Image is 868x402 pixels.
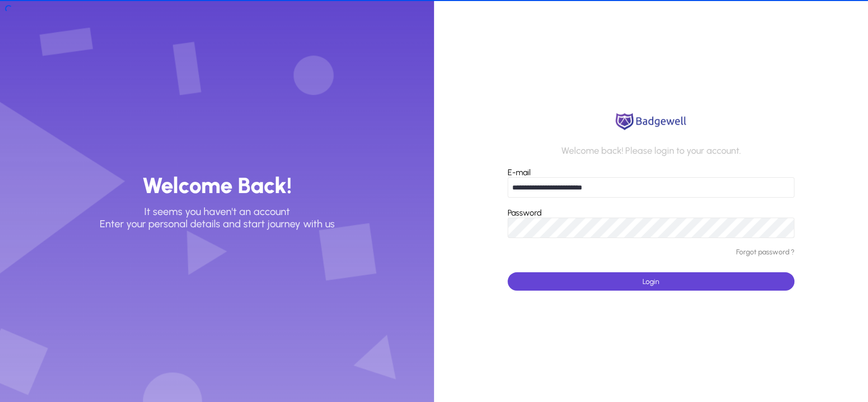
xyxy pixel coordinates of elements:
[612,111,689,132] img: logo.png
[561,146,741,157] p: Welcome back! Please login to your account.
[508,208,542,218] label: Password
[736,248,794,257] a: Forgot password ?
[643,277,659,286] span: Login
[508,168,531,177] label: E-mail
[100,218,335,230] p: Enter your personal details and start journey with us
[508,272,794,291] button: Login
[144,205,290,218] p: It seems you haven't an account
[142,172,292,199] h3: Welcome Back!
